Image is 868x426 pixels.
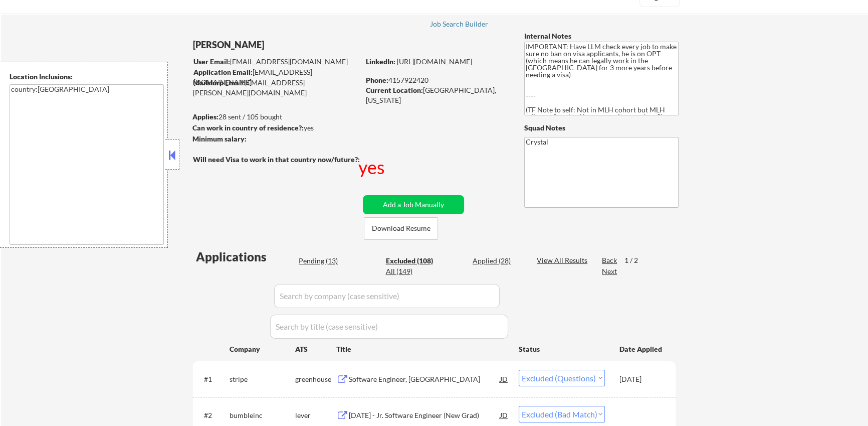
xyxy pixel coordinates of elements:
[193,67,359,87] div: [EMAIL_ADDRESS][DOMAIN_NAME]
[364,217,438,240] button: Download Resume
[230,374,295,384] div: stripe
[537,255,590,265] div: View All Results
[519,340,605,358] div: Status
[193,78,359,97] div: [EMAIL_ADDRESS][PERSON_NAME][DOMAIN_NAME]
[192,112,359,122] div: 28 sent / 105 bought
[204,410,222,420] div: #2
[230,410,295,420] div: bumbleinc
[619,374,664,384] div: [DATE]
[429,20,488,30] a: Job Search Builder
[602,255,618,265] div: Back
[295,374,336,384] div: greenhouse
[299,256,349,266] div: Pending (13)
[193,39,399,51] div: [PERSON_NAME]
[336,344,509,354] div: Title
[602,266,618,276] div: Next
[230,344,295,354] div: Company
[524,31,679,41] div: Internal Notes
[366,85,508,105] div: [GEOGRAPHIC_DATA], [US_STATE]
[366,86,423,94] strong: Current Location:
[295,344,336,354] div: ATS
[363,195,464,214] button: Add a Job Manually
[397,57,472,66] a: [URL][DOMAIN_NAME]
[385,266,436,276] div: All (149)
[193,78,245,87] strong: Mailslurp Email:
[193,57,359,67] div: [EMAIL_ADDRESS][DOMAIN_NAME]
[366,57,395,66] strong: LinkedIn:
[193,68,253,76] strong: Application Email:
[192,123,304,132] strong: Can work in country of residence?:
[192,123,356,133] div: yes
[196,251,295,263] div: Applications
[349,374,500,384] div: Software Engineer, [GEOGRAPHIC_DATA]
[349,410,500,420] div: [DATE] - Jr. Software Engineer (New Grad)
[193,57,230,66] strong: User Email:
[624,255,647,265] div: 1 / 2
[204,374,222,384] div: #1
[10,72,164,82] div: Location Inclusions:
[366,76,388,84] strong: Phone:
[193,155,360,164] strong: Will need Visa to work in that country now/future?:
[524,123,679,133] div: Squad Notes
[274,284,500,308] input: Search by company (case sensitive)
[192,112,219,121] strong: Applies:
[499,370,509,388] div: JD
[429,21,488,28] div: Job Search Builder
[192,134,247,143] strong: Minimum salary:
[358,155,387,180] div: yes
[499,406,509,424] div: JD
[385,256,436,266] div: Excluded (108)
[295,410,336,420] div: lever
[366,75,508,85] div: 4157922420
[619,344,664,354] div: Date Applied
[270,315,508,339] input: Search by title (case sensitive)
[473,256,523,266] div: Applied (28)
